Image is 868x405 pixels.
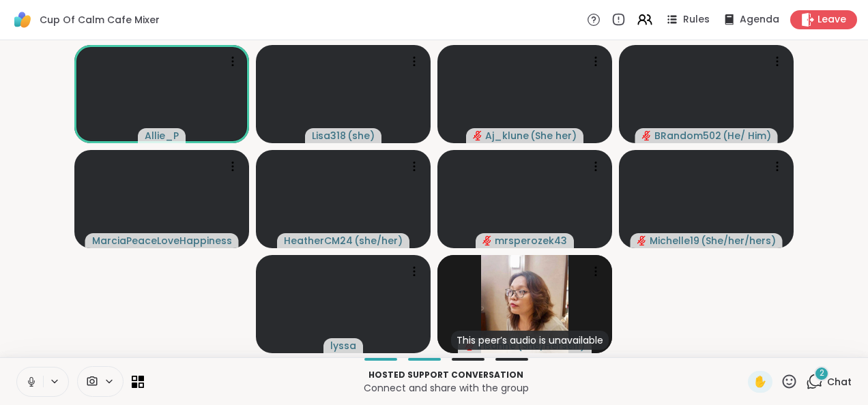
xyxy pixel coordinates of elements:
[284,234,353,247] span: HeatherCM24
[740,13,779,27] span: Agenda
[347,129,375,142] span: ( she )
[481,255,568,353] img: irisanne
[92,234,232,247] span: MarciaPeaceLoveHappiness
[818,13,846,27] span: Leave
[723,129,771,142] span: ( He/ Him )
[40,13,160,27] span: Cup Of Calm Cafe Mixer
[654,129,721,142] span: BRandom502
[354,234,403,247] span: ( she/her )
[11,8,34,31] img: ShareWell Logomark
[530,129,577,142] span: ( She her )
[827,375,852,389] span: Chat
[820,367,824,379] span: 2
[650,234,699,247] span: Michelle19
[152,381,740,395] p: Connect and share with the group
[683,13,710,27] span: Rules
[145,129,179,142] span: Allie_P
[701,234,776,247] span: ( She/her/hers )
[330,339,356,352] span: lyssa
[451,331,609,350] div: This peer’s audio is unavailable
[642,131,652,140] span: audio-muted
[152,369,740,381] p: Hosted support conversation
[495,234,567,247] span: mrsperozek43
[482,236,492,245] span: audio-muted
[312,129,346,142] span: Lisa318
[473,131,482,140] span: audio-muted
[637,236,647,245] span: audio-muted
[753,374,767,390] span: ✋
[485,129,529,142] span: Aj_klune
